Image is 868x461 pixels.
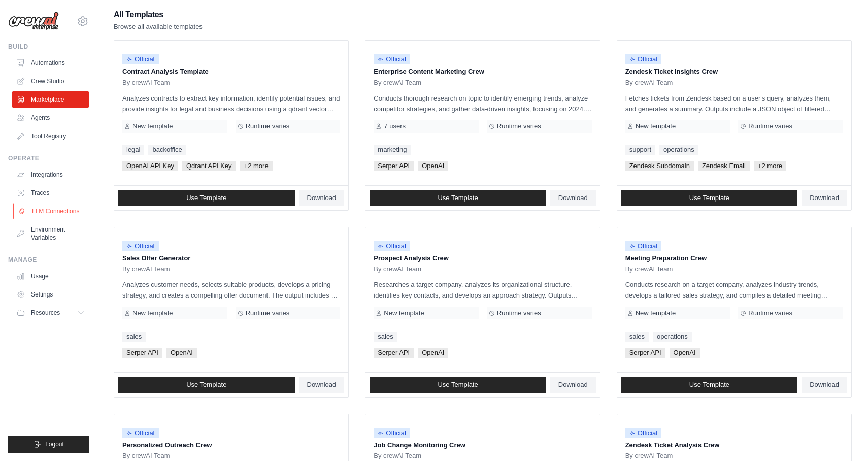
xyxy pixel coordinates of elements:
[374,440,591,450] p: Job Change Monitoring Crew
[122,265,170,273] span: By crewAI Team
[625,332,649,342] a: sales
[12,221,89,246] a: Environment Variables
[299,377,345,393] a: Download
[810,194,839,202] span: Download
[558,381,588,389] span: Download
[625,265,673,273] span: By crewAI Team
[550,377,596,393] a: Download
[621,377,798,393] a: Use Template
[307,381,337,389] span: Download
[186,194,226,202] span: Use Template
[12,128,89,144] a: Tool Registry
[12,185,89,201] a: Traces
[689,194,729,202] span: Use Template
[374,161,414,171] span: Serper API
[670,348,700,358] span: OpenAI
[374,348,414,358] span: Serper API
[13,203,90,219] a: LLM Connections
[122,54,159,64] span: Official
[166,348,197,358] span: OpenAI
[8,436,89,453] button: Logout
[182,161,236,171] span: Qdrant API Key
[625,440,843,450] p: Zendesk Ticket Analysis Crew
[8,43,89,51] div: Build
[374,428,410,438] span: Official
[689,381,729,389] span: Use Template
[122,348,162,358] span: Serper API
[8,12,59,31] img: Logo
[122,79,170,87] span: By crewAI Team
[374,67,591,77] p: Enterprise Content Marketing Crew
[438,194,478,202] span: Use Template
[625,161,694,171] span: Zendesk Subdomain
[148,145,186,155] a: backoffice
[558,194,588,202] span: Download
[370,190,546,206] a: Use Template
[550,190,596,206] a: Download
[653,332,692,342] a: operations
[12,110,89,126] a: Agents
[246,122,290,130] span: Runtime varies
[625,253,843,264] p: Meeting Preparation Crew
[132,122,173,130] span: New template
[122,332,146,342] a: sales
[122,428,159,438] span: Official
[8,256,89,264] div: Manage
[625,452,673,460] span: By crewAI Team
[12,55,89,71] a: Automations
[374,452,421,460] span: By crewAI Team
[802,190,847,206] a: Download
[625,145,655,155] a: support
[636,122,676,130] span: New template
[122,279,340,301] p: Analyzes customer needs, selects suitable products, develops a pricing strategy, and creates a co...
[374,145,411,155] a: marketing
[659,145,698,155] a: operations
[625,54,662,64] span: Official
[12,167,89,183] a: Integrations
[12,268,89,284] a: Usage
[12,305,89,321] button: Resources
[418,161,448,171] span: OpenAI
[122,67,340,77] p: Contract Analysis Template
[625,93,843,114] p: Fetches tickets from Zendesk based on a user's query, analyzes them, and generates a summary. Out...
[8,154,89,162] div: Operate
[122,452,170,460] span: By crewAI Team
[625,241,662,251] span: Official
[497,309,541,317] span: Runtime varies
[118,377,295,393] a: Use Template
[497,122,541,130] span: Runtime varies
[122,93,340,114] p: Analyzes contracts to extract key information, identify potential issues, and provide insights fo...
[122,241,159,251] span: Official
[625,279,843,301] p: Conducts research on a target company, analyzes industry trends, develops a tailored sales strate...
[186,381,226,389] span: Use Template
[438,381,478,389] span: Use Template
[374,253,591,264] p: Prospect Analysis Crew
[122,161,178,171] span: OpenAI API Key
[625,428,662,438] span: Official
[802,377,847,393] a: Download
[31,309,60,317] span: Resources
[122,253,340,264] p: Sales Offer Generator
[698,161,750,171] span: Zendesk Email
[45,440,64,448] span: Logout
[299,190,345,206] a: Download
[374,93,591,114] p: Conducts thorough research on topic to identify emerging trends, analyze competitor strategies, a...
[12,73,89,89] a: Crew Studio
[240,161,273,171] span: +2 more
[810,381,839,389] span: Download
[625,79,673,87] span: By crewAI Team
[118,190,295,206] a: Use Template
[621,190,798,206] a: Use Template
[748,309,792,317] span: Runtime varies
[374,279,591,301] p: Researches a target company, analyzes its organizational structure, identifies key contacts, and ...
[374,79,421,87] span: By crewAI Team
[370,377,546,393] a: Use Template
[374,54,410,64] span: Official
[384,309,424,317] span: New template
[122,145,144,155] a: legal
[114,8,203,22] h2: All Templates
[418,348,448,358] span: OpenAI
[748,122,792,130] span: Runtime varies
[12,91,89,108] a: Marketplace
[636,309,676,317] span: New template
